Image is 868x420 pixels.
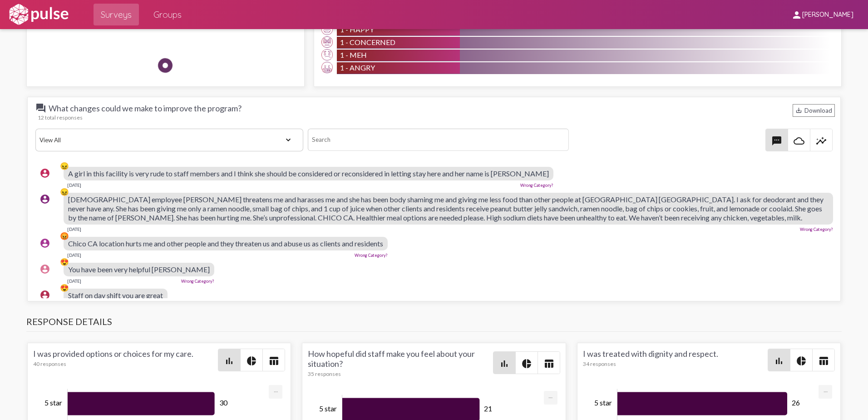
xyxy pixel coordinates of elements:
[68,265,210,274] span: You have been very helpful [PERSON_NAME]
[224,355,235,366] mat-icon: bar_chart
[340,38,395,46] span: 1 - Concerned
[246,355,257,366] mat-icon: pie_chart
[544,391,557,400] a: Export [Press ENTER or use arrow keys to navigate]
[33,349,218,371] div: I was provided options or choices for my care.
[819,385,832,394] a: Export [Press ENTER or use arrow keys to navigate]
[101,6,132,23] span: Surveys
[218,349,240,371] button: Bar chart
[784,6,861,23] button: [PERSON_NAME]
[802,11,853,19] span: [PERSON_NAME]
[35,103,242,114] span: What changes could we make to improve the program?
[583,349,768,371] div: I was treated with dignity and respect.
[321,62,333,73] img: Angry
[521,358,532,369] mat-icon: pie_chart
[60,187,69,196] div: 😖
[790,349,812,371] button: Pie style chart
[68,291,163,300] span: Staff on day shift you are great
[60,161,69,170] div: 😖
[60,231,69,240] div: 😡
[816,135,827,146] mat-icon: insights
[67,182,81,188] div: [DATE]
[800,227,833,232] a: Wrong Category?
[321,49,333,60] img: Meh
[794,135,804,146] mat-icon: cloud_queue
[340,63,375,72] span: 1 - Angry
[792,398,800,407] tspan: 26
[67,226,81,232] div: [DATE]
[68,195,824,222] span: [DEMOGRAPHIC_DATA] employee [PERSON_NAME] threatens me and harasses me and she has been body sham...
[774,355,784,366] mat-icon: bar_chart
[484,404,493,413] tspan: 21
[39,194,50,205] mat-icon: account_circle
[340,25,374,34] span: 1 - Happy
[340,50,367,59] span: 1 - Meh
[67,252,81,258] div: [DATE]
[791,10,802,20] mat-icon: person
[319,404,337,413] tspan: 5 star
[308,129,569,151] input: Search
[516,352,538,374] button: Pie style chart
[771,135,782,146] mat-icon: textsms
[795,107,802,114] mat-icon: Download
[520,183,553,188] a: Wrong Category?
[26,316,842,332] h3: Response Details
[39,168,50,179] mat-icon: account_circle
[68,169,549,178] span: A girl in this facility is very rude to staff members and I think she should be considered or rec...
[153,6,182,23] span: Groups
[308,349,493,377] div: How hopeful did staff make you feel about your situation?
[499,358,510,369] mat-icon: bar_chart
[538,352,560,374] button: Table view
[94,4,139,25] a: Surveys
[39,264,50,275] mat-icon: account_circle
[181,279,214,284] a: Wrong Category?
[146,4,189,25] a: Groups
[39,238,50,249] mat-icon: account_circle
[68,239,383,248] span: Chico CA location hurts me and other people and they threaten us and abuse us as clients and resi...
[793,104,835,117] div: Download
[219,398,228,407] tspan: 30
[269,385,282,394] a: Export [Press ENTER or use arrow keys to navigate]
[493,352,515,374] button: Bar chart
[60,257,69,266] div: 😍
[594,398,612,407] tspan: 5 star
[38,114,835,121] div: 12 total responses
[796,355,807,366] mat-icon: pie_chart
[241,349,262,371] button: Pie style chart
[813,349,834,371] button: Table view
[321,24,333,35] img: Happy
[543,358,554,369] mat-icon: table_chart
[308,370,493,377] div: 35 responses
[583,360,768,367] div: 34 responses
[35,103,46,114] mat-icon: question_answer
[33,360,218,367] div: 40 responses
[60,283,69,292] div: 😍
[355,253,388,258] a: Wrong Category?
[7,3,70,26] img: white-logo.svg
[768,349,790,371] button: Bar chart
[321,36,333,48] img: Concerned
[263,349,285,371] button: Table view
[818,355,829,366] mat-icon: table_chart
[268,355,279,366] mat-icon: table_chart
[44,398,62,407] tspan: 5 star
[39,290,50,300] mat-icon: account_circle
[67,278,81,284] div: [DATE]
